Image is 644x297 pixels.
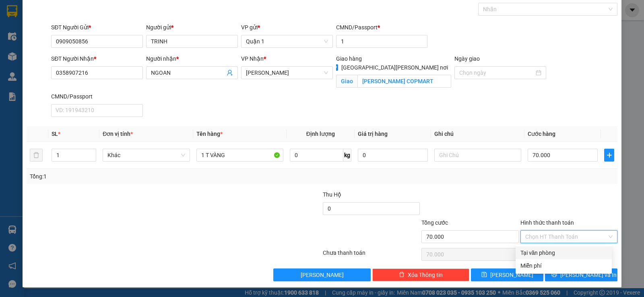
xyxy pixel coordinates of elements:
span: Quận 1 [246,35,328,47]
b: Trà Lan Viên [10,52,29,90]
span: Tên hàng [196,131,223,137]
div: Tại văn phòng [520,248,607,257]
li: (c) 2017 [68,38,111,48]
div: CMND/Passport [336,23,428,32]
label: Hình thức thanh toán [520,219,574,226]
div: Chưa thanh toán [322,248,421,262]
span: save [481,272,487,278]
span: Giao [336,75,357,88]
b: [DOMAIN_NAME] [68,31,111,37]
span: Giá trị hàng [358,131,388,137]
span: kg [343,149,351,162]
button: plus [604,149,614,162]
span: Định lượng [306,131,335,137]
button: [PERSON_NAME] [273,268,370,281]
span: [PERSON_NAME] và In [560,270,617,279]
input: VD: Bàn, Ghế [196,149,283,162]
span: Cước hàng [528,131,555,137]
div: Miễn phí [520,261,607,270]
div: VP gửi [241,23,333,32]
input: Ghi Chú [434,149,521,162]
span: Đơn vị tính [103,131,133,137]
button: printer[PERSON_NAME] và In [545,268,617,281]
span: Thu Hộ [323,191,341,198]
button: deleteXóa Thông tin [372,268,469,281]
span: SL [52,131,58,137]
img: logo.jpg [87,10,107,29]
span: delete [399,272,405,278]
span: Khác [107,149,185,161]
div: Tổng: 1 [30,172,249,181]
th: Ghi chú [431,126,524,142]
span: VP Nhận [241,55,264,62]
span: Lê Hồng Phong [246,67,328,79]
span: Tổng cước [421,219,448,226]
button: save[PERSON_NAME] [471,268,543,281]
div: Người nhận [146,54,238,63]
span: Giao hàng [336,55,362,62]
div: CMND/Passport [51,92,143,101]
span: [GEOGRAPHIC_DATA][PERSON_NAME] nơi [338,63,451,72]
div: Người gửi [146,23,238,32]
span: [PERSON_NAME] [490,270,533,279]
span: user-add [227,70,233,76]
div: SĐT Người Gửi [51,23,143,32]
button: delete [30,149,43,162]
span: Xóa Thông tin [408,270,443,279]
span: [PERSON_NAME] [301,270,344,279]
b: Trà Lan Viên - Gửi khách hàng [50,12,80,91]
span: plus [605,152,614,158]
input: 0 [358,149,428,162]
div: SĐT Người Nhận [51,54,143,63]
label: Ngày giao [454,55,480,62]
span: printer [551,272,557,278]
input: Ngày giao [459,68,534,77]
input: Giao tận nơi [357,75,452,88]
